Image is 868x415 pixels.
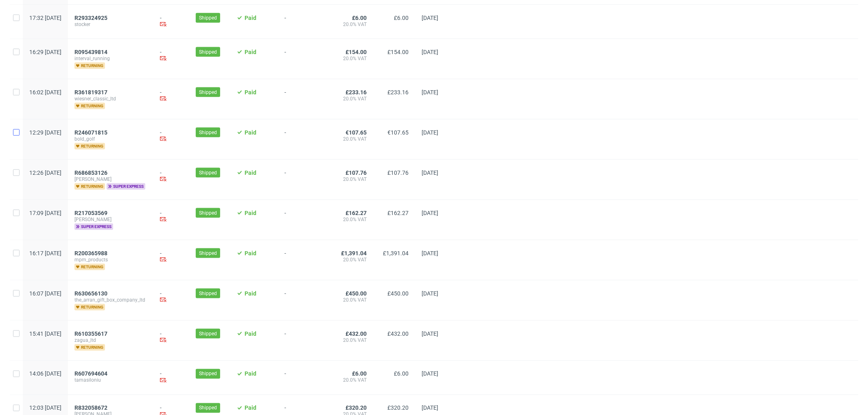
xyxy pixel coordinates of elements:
span: [DATE] [422,49,438,55]
span: £450.00 [345,290,367,297]
span: R610355617 [74,330,107,337]
div: - [160,169,183,184]
a: R200365988 [74,250,109,256]
span: Shipped [199,330,217,337]
span: £6.00 [352,15,367,21]
span: 20.0% VAT [337,176,367,183]
span: 12:26 [DATE] [29,169,61,176]
span: Paid [245,330,256,337]
span: returning [74,344,105,351]
span: £432.00 [345,330,367,337]
span: £107.76 [345,169,367,176]
a: R630656130 [74,290,109,297]
span: 20.0% VAT [337,256,367,263]
span: Paid [245,49,256,55]
span: - [284,169,324,190]
span: R095439814 [74,49,107,55]
a: R361819317 [74,89,109,96]
span: - [284,250,324,270]
a: R293324925 [74,15,109,21]
span: 16:17 [DATE] [29,250,61,256]
span: £432.00 [387,330,409,337]
span: Paid [245,169,256,176]
span: Shipped [199,209,217,217]
span: 20.0% VAT [337,297,367,303]
div: - [160,15,183,29]
span: - [284,371,324,385]
span: [DATE] [422,15,438,21]
span: £107.76 [387,169,409,176]
span: R686853126 [74,169,107,176]
div: - [160,129,183,143]
span: Paid [245,250,256,256]
span: £162.27 [387,210,409,216]
span: Paid [245,210,256,216]
span: £320.20 [345,405,367,411]
span: [DATE] [422,210,438,216]
div: - [160,371,183,385]
span: 20.0% VAT [337,337,367,343]
span: Paid [245,15,256,21]
span: Shipped [199,250,217,257]
span: [DATE] [422,129,438,136]
span: 20.0% VAT [337,21,367,28]
div: - [160,250,183,264]
span: £1,391.04 [383,250,409,256]
span: [DATE] [422,169,438,176]
span: R293324925 [74,15,107,21]
span: R630656130 [74,290,107,297]
span: £320.20 [387,405,409,411]
span: [DATE] [422,250,438,256]
span: - [284,290,324,311]
span: [PERSON_NAME] [74,176,147,183]
span: Paid [245,89,256,96]
a: R217053569 [74,210,109,216]
span: 12:29 [DATE] [29,129,61,136]
span: returning [74,264,105,270]
span: interval_running [74,55,147,62]
span: R607694604 [74,371,107,377]
span: - [284,210,324,230]
span: [DATE] [422,371,438,377]
span: [DATE] [422,89,438,96]
span: Shipped [199,48,217,56]
span: Paid [245,129,256,136]
span: - [284,49,324,69]
span: returning [74,143,105,150]
span: 20.0% VAT [337,377,367,384]
span: R246071815 [74,129,107,136]
a: R832058672 [74,405,109,411]
a: R610355617 [74,330,109,337]
a: R095439814 [74,49,109,55]
span: - [284,330,324,351]
span: [DATE] [422,405,438,411]
a: R607694604 [74,371,109,377]
span: 20.0% VAT [337,96,367,102]
span: Paid [245,405,256,411]
span: 20.0% VAT [337,216,367,223]
span: R361819317 [74,89,107,96]
a: R246071815 [74,129,109,136]
span: Shipped [199,404,217,412]
a: R686853126 [74,169,109,176]
span: £162.27 [345,210,367,216]
span: the_arran_gift_box_company_ltd [74,297,147,303]
span: - [284,89,324,109]
span: Shipped [199,169,217,176]
span: R200365988 [74,250,107,256]
span: 14:06 [DATE] [29,371,61,377]
div: - [160,330,183,345]
span: - [284,129,324,150]
span: returning [74,183,105,190]
span: 16:07 [DATE] [29,290,61,297]
span: mpm_products [74,256,147,263]
span: [DATE] [422,290,438,297]
span: super express [74,224,113,230]
span: returning [74,103,105,109]
span: 20.0% VAT [337,136,367,142]
span: 12:03 [DATE] [29,405,61,411]
span: super express [107,183,145,190]
span: returning [74,304,105,311]
span: zagua_ltd [74,337,147,343]
span: £154.00 [345,49,367,55]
